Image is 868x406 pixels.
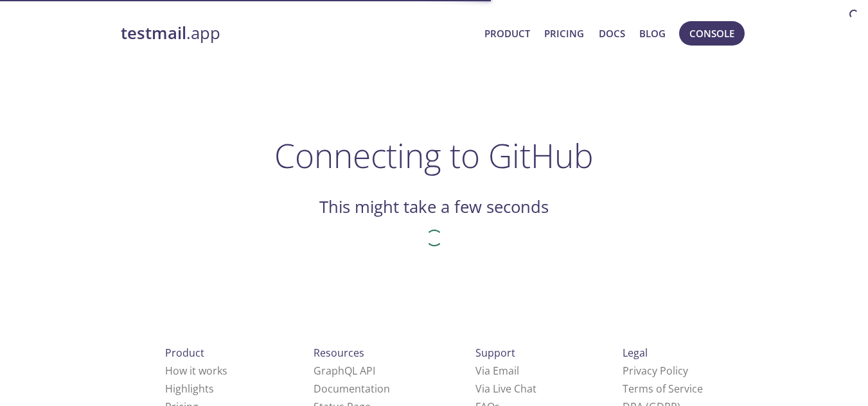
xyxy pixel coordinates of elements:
[121,22,475,44] a: testmail.app
[623,382,703,396] a: Terms of Service
[623,364,688,378] a: Privacy Policy
[314,382,390,396] a: Documentation
[639,25,666,42] a: Blog
[165,382,214,396] a: Highlights
[475,382,536,396] a: Via Live Chat
[475,346,515,360] span: Support
[314,346,364,360] span: Resources
[314,364,375,378] a: GraphQL API
[274,136,594,174] h1: Connecting to GitHub
[623,346,648,360] span: Legal
[599,25,625,42] a: Docs
[319,196,549,218] h2: This might take a few seconds
[544,25,584,42] a: Pricing
[475,364,519,378] a: Via Email
[121,22,186,44] strong: testmail
[689,25,734,42] span: Console
[165,346,204,360] span: Product
[165,364,227,378] a: How it works
[679,21,745,46] button: Console
[484,25,530,42] a: Product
